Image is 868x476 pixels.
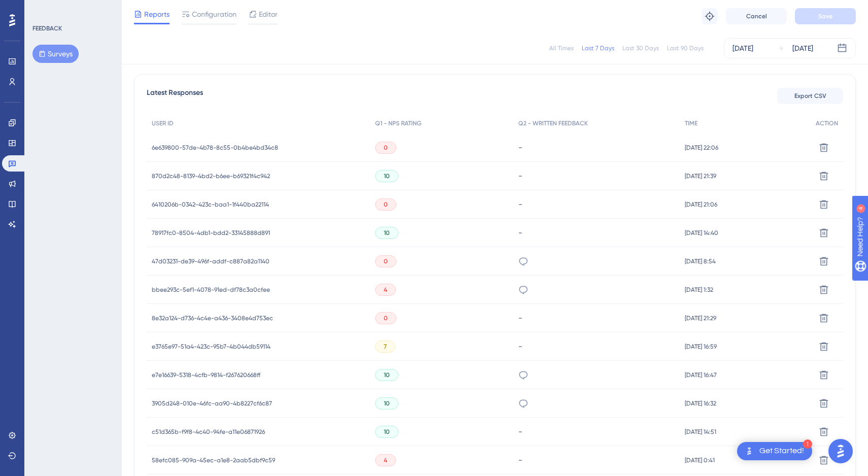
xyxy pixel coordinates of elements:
[518,199,675,209] div: -
[777,88,843,104] button: Export CSV
[152,286,270,294] span: bbee293c-5ef1-4078-91ed-df78c3a0cfee
[518,171,675,181] div: -
[685,428,716,436] span: [DATE] 14:51
[685,399,716,407] span: [DATE] 16:32
[685,229,718,237] span: [DATE] 14:40
[759,446,804,457] div: Get Started!
[685,314,716,322] span: [DATE] 21:29
[685,286,713,294] span: [DATE] 1:32
[375,119,421,127] span: Q1 - NPS RATING
[384,399,390,407] span: 10
[737,442,812,460] div: Open Get Started! checklist, remaining modules: 1
[71,5,74,13] div: 4
[152,172,270,180] span: 870d2c48-8139-4bd2-b6ee-b69321f4c942
[825,436,856,466] iframe: UserGuiding AI Assistant Launcher
[152,119,174,127] span: USER ID
[384,371,390,379] span: 10
[667,44,704,52] div: Last 90 Days
[147,87,203,105] span: Latest Responses
[384,200,388,209] span: 0
[384,343,387,351] span: 7
[384,286,387,294] span: 4
[726,8,787,24] button: Cancel
[685,144,718,152] span: [DATE] 22:06
[518,313,675,323] div: -
[794,92,826,100] span: Export CSV
[818,12,832,20] span: Save
[743,445,755,457] img: launcher-image-alternative-text
[152,257,270,265] span: 47d03231-de39-496f-addf-c887a82a1140
[384,257,388,265] span: 0
[518,143,675,152] div: -
[685,257,716,265] span: [DATE] 8:54
[685,343,717,351] span: [DATE] 16:59
[803,439,812,449] div: 1
[384,144,388,152] span: 0
[384,428,390,436] span: 10
[152,200,269,209] span: 6410206b-0342-423c-baa1-1f440ba22114
[685,456,715,464] span: [DATE] 0:41
[582,44,614,52] div: Last 7 Days
[152,314,273,322] span: 8e32a124-d736-4c4e-a436-3408e4d753ec
[518,455,675,465] div: -
[152,428,265,436] span: c51d365b-f9f8-4c40-94fe-a11e06871926
[792,42,813,54] div: [DATE]
[152,229,270,237] span: 78917fc0-8504-4db1-bdd2-33145888d891
[192,8,237,20] span: Configuration
[32,24,62,32] div: FEEDBACK
[259,8,278,20] span: Editor
[384,456,387,464] span: 4
[384,314,388,322] span: 0
[152,399,272,407] span: 3905d248-010e-46fc-aa90-4b8227cf6c87
[746,12,767,20] span: Cancel
[685,172,716,180] span: [DATE] 21:39
[732,42,753,54] div: [DATE]
[685,371,717,379] span: [DATE] 16:47
[685,200,717,209] span: [DATE] 21:06
[152,456,275,464] span: 58efc085-909a-45ec-a1e8-2aab5dbf9c59
[816,119,838,127] span: ACTION
[32,45,79,63] button: Surveys
[685,119,697,127] span: TIME
[144,8,170,20] span: Reports
[518,119,588,127] span: Q2 - WRITTEN FEEDBACK
[152,343,271,351] span: e3765e97-51a4-423c-95b7-4b044db59114
[795,8,856,24] button: Save
[152,144,278,152] span: 6e639800-57de-4b78-8c55-0b4be4bd34c8
[152,371,260,379] span: e7e16639-5318-4cfb-9814-f267620668ff
[384,172,390,180] span: 10
[549,44,574,52] div: All Times
[518,342,675,351] div: -
[518,427,675,436] div: -
[384,229,390,237] span: 10
[518,228,675,237] div: -
[24,3,63,15] span: Need Help?
[622,44,659,52] div: Last 30 Days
